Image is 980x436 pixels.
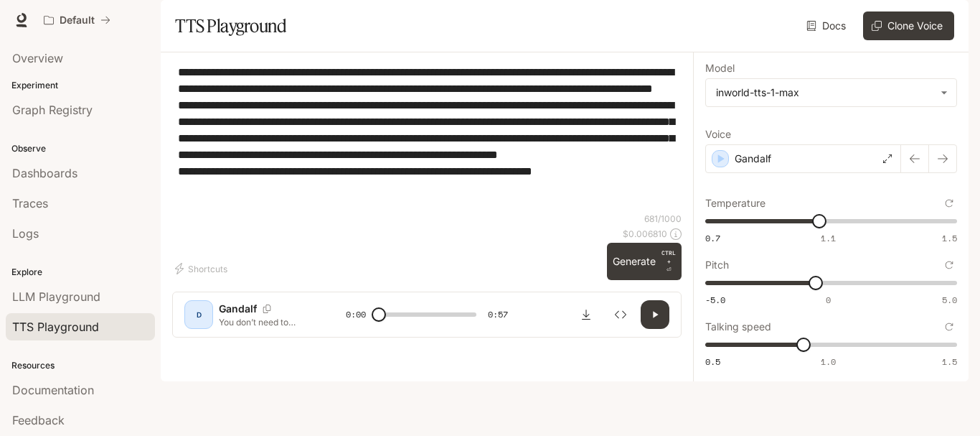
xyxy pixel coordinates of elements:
[705,260,729,270] p: Pitch
[346,307,366,322] span: 0:00
[941,319,957,335] button: Reset to default
[942,232,957,244] span: 1.5
[821,356,836,368] span: 1.0
[60,14,95,27] p: Default
[661,249,676,274] p: ⏎
[821,232,836,244] span: 1.1
[572,300,600,329] button: Download audio
[187,303,210,326] div: D
[175,11,286,40] h1: TTS Playground
[257,305,277,313] button: Copy Voice ID
[607,243,682,280] button: GenerateCTRL +⏎
[863,11,954,40] button: Clone Voice
[706,79,956,106] div: inworld-tts-1-max
[705,198,765,208] p: Temperature
[941,195,957,211] button: Reset to default
[716,85,933,100] div: inworld-tts-1-max
[942,356,957,368] span: 1.5
[705,322,771,332] p: Talking speed
[705,356,720,368] span: 0.5
[661,249,676,266] p: CTRL +
[219,316,311,328] p: You don’t need to change everything at once. All it takes is the first step. The heart doesn’t as...
[826,294,831,306] span: 0
[37,6,117,34] button: All workspaces
[219,302,257,316] p: Gandalf
[705,129,731,139] p: Voice
[705,63,735,73] p: Model
[804,11,852,40] a: Docs
[606,300,635,329] button: Inspect
[172,257,233,280] button: Shortcuts
[488,307,508,322] span: 0:57
[705,294,725,306] span: -5.0
[942,294,957,306] span: 5.0
[941,257,957,273] button: Reset to default
[705,232,720,244] span: 0.7
[735,152,771,166] p: Gandalf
